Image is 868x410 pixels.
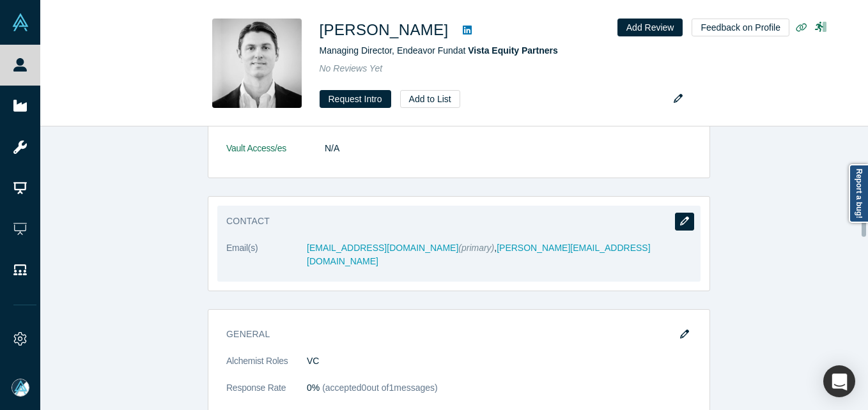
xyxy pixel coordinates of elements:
dt: Email(s) [226,241,307,282]
h3: General [226,328,674,341]
img: Chris Livingston's Profile Image [212,19,302,108]
dt: Alchemist Roles [226,354,307,381]
span: Managing Director, Endeavor Fund at [320,45,558,56]
img: Mia Scott's Account [12,379,29,397]
button: Request Intro [320,90,391,108]
span: 0% [307,383,320,393]
button: Feedback on Profile [692,19,789,36]
dd: , [307,241,692,268]
button: Add Review [617,19,683,36]
h3: Contact [226,215,674,228]
button: Add to List [400,90,460,108]
dt: Vault Access/es [226,142,325,169]
a: [EMAIL_ADDRESS][DOMAIN_NAME] [307,243,458,253]
span: (accepted 0 out of 1 messages) [320,383,437,393]
h1: [PERSON_NAME] [320,19,449,42]
a: Vista Equity Partners [468,45,558,56]
span: No Reviews Yet [320,63,383,73]
dd: VC [307,354,692,368]
dt: Response Rate [226,381,307,408]
img: Alchemist Vault Logo [12,13,29,31]
dd: N/A [325,142,692,155]
span: (primary) [458,243,494,253]
dt: Alchemist Roles [226,115,325,142]
a: Report a bug! [849,164,868,223]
